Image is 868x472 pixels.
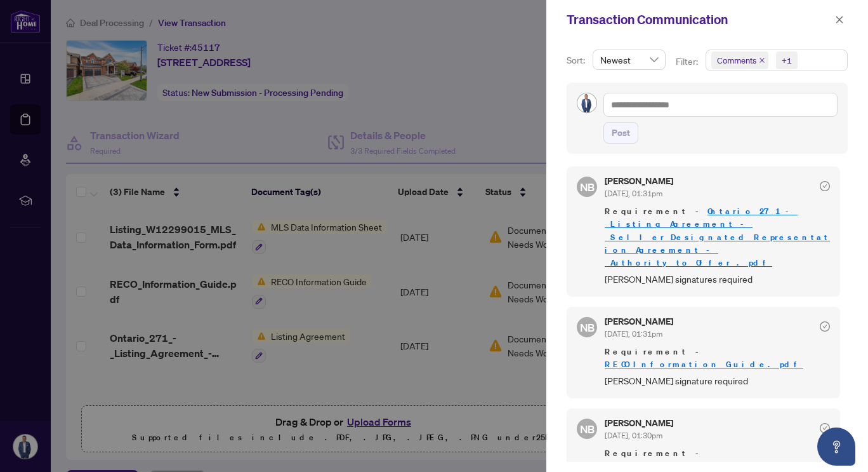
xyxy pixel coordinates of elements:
[605,359,803,370] a: RECO_Information_Guide.pdf
[605,189,662,198] span: [DATE], 01:31pm
[605,329,662,339] span: [DATE], 01:31pm
[605,419,673,428] h5: [PERSON_NAME]
[782,54,792,67] div: +1
[605,206,830,267] a: Ontario_271_-_Listing_Agreement_-_Seller_Designated_Representation_Agreement_-_Authority_to_Offer...
[600,50,658,69] span: Newest
[817,428,855,466] button: Open asap
[579,179,595,196] span: NB
[605,346,830,371] span: Requirement -
[579,318,595,335] span: NB
[820,423,830,433] span: check-circle
[717,54,756,67] span: Comments
[605,205,830,269] span: Requirement -
[676,55,700,69] p: Filter:
[711,51,768,69] span: Comments
[835,15,844,24] span: close
[603,122,638,144] button: Post
[605,431,662,440] span: [DATE], 01:30pm
[820,181,830,191] span: check-circle
[567,53,588,67] p: Sort:
[605,374,830,388] span: [PERSON_NAME] signature required
[605,177,673,185] h5: [PERSON_NAME]
[605,272,830,287] span: [PERSON_NAME] signatures required
[820,321,830,332] span: check-circle
[567,10,831,29] div: Transaction Communication
[605,317,673,326] h5: [PERSON_NAME]
[759,57,765,64] span: close
[579,421,595,438] span: NB
[577,93,596,112] img: Profile Icon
